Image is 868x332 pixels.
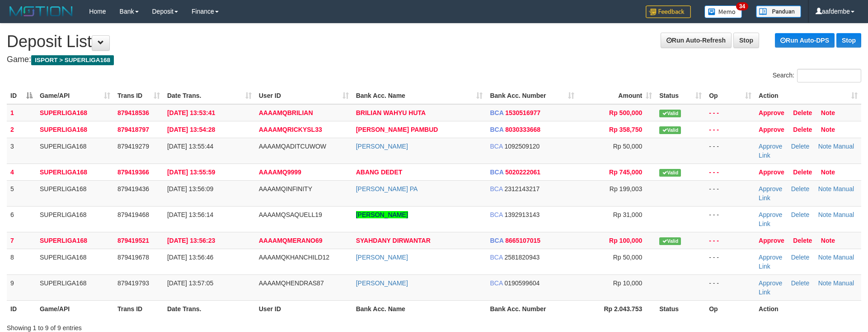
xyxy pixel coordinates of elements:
[759,109,784,116] a: Approve
[613,143,643,150] span: Rp 50,000
[114,87,164,104] th: Trans ID: activate to sort column ascending
[755,87,861,104] th: Action: activate to sort column ascending
[117,211,149,218] span: 879419468
[609,109,642,116] span: Rp 500,000
[117,109,149,116] span: 879418536
[793,126,812,133] a: Delete
[613,254,643,261] span: Rp 50,000
[7,249,36,274] td: 8
[7,5,75,18] img: MOTION_logo.png
[791,211,809,218] a: Delete
[656,87,705,104] th: Status: activate to sort column ascending
[704,5,742,18] img: Button%20Memo.svg
[759,143,854,159] a: Manual Link
[259,109,313,116] span: AAAAMQBRILIAN
[659,169,681,177] span: Valid transaction
[505,237,540,244] span: Copy 8665107015 to clipboard
[818,279,832,287] a: Note
[759,211,782,218] a: Approve
[259,168,301,176] span: AAAAMQ9999
[259,279,324,287] span: AAAAMQHENDRAS87
[164,87,255,104] th: Date Trans.: activate to sort column ascending
[791,254,809,261] a: Delete
[759,126,784,133] a: Approve
[759,168,784,176] a: Approve
[167,279,213,287] span: [DATE] 13:57:05
[705,180,755,206] td: - - -
[7,104,36,121] td: 1
[659,110,681,117] span: Valid transaction
[7,87,36,104] th: ID: activate to sort column descending
[818,185,832,192] a: Note
[356,279,408,287] a: [PERSON_NAME]
[117,143,149,150] span: 879419279
[504,211,540,218] span: Copy 1392913143 to clipboard
[705,164,755,180] td: - - -
[356,211,408,218] a: [PERSON_NAME]
[613,211,643,218] span: Rp 31,000
[7,300,36,317] th: ID
[36,164,114,180] td: SUPERLIGA168
[356,185,418,192] a: [PERSON_NAME] PA
[117,126,149,133] span: 879418797
[255,87,352,104] th: User ID: activate to sort column ascending
[759,254,854,270] a: Manual Link
[705,206,755,232] td: - - -
[164,300,255,317] th: Date Trans.
[836,33,861,48] a: Stop
[167,143,213,150] span: [DATE] 13:55:44
[759,279,854,296] a: Manual Link
[259,185,312,192] span: AAAAMQINFINITY
[259,211,322,218] span: AAAAMQSAQUELL19
[705,232,755,249] td: - - -
[821,237,835,244] a: Note
[793,168,812,176] a: Delete
[7,138,36,164] td: 3
[609,126,642,133] span: Rp 358,750
[759,143,782,150] a: Approve
[259,126,322,133] span: AAAAMQRICKYSL33
[36,104,114,121] td: SUPERLIGA168
[167,211,213,218] span: [DATE] 13:56:14
[705,300,755,317] th: Op
[733,33,759,48] a: Stop
[486,87,578,104] th: Bank Acc. Number: activate to sort column ascending
[36,180,114,206] td: SUPERLIGA168
[259,143,326,150] span: AAAAMQADITCUWOW
[775,33,835,48] a: Run Auto-DPS
[490,279,502,287] span: BCA
[505,126,540,133] span: Copy 8030333668 to clipboard
[791,143,809,150] a: Delete
[36,300,114,317] th: Game/API
[117,254,149,261] span: 879419678
[36,249,114,274] td: SUPERLIGA168
[36,232,114,249] td: SUPERLIGA168
[259,237,323,244] span: AAAAMQMERANO69
[356,109,426,116] a: BRILIAN WAHYU HUTA
[7,33,861,51] h1: Deposit List
[797,69,861,82] input: Search:
[705,104,755,121] td: - - -
[167,126,215,133] span: [DATE] 13:54:28
[505,109,540,116] span: Copy 1530516977 to clipboard
[705,121,755,138] td: - - -
[490,143,502,150] span: BCA
[821,126,835,133] a: Note
[486,300,578,317] th: Bank Acc. Number
[791,185,809,192] a: Delete
[759,211,854,227] a: Manual Link
[36,121,114,138] td: SUPERLIGA168
[352,300,487,317] th: Bank Acc. Name
[36,138,114,164] td: SUPERLIGA168
[117,168,149,176] span: 879419366
[609,168,642,176] span: Rp 745,000
[356,126,438,133] a: [PERSON_NAME] PAMBUD
[661,33,732,48] a: Run Auto-Refresh
[659,237,681,245] span: Valid transaction
[356,237,431,244] a: SYAHDANY DIRWANTAR
[36,206,114,232] td: SUPERLIGA168
[759,237,784,244] a: Approve
[7,206,36,232] td: 6
[578,87,656,104] th: Amount: activate to sort column ascending
[659,126,681,134] span: Valid transaction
